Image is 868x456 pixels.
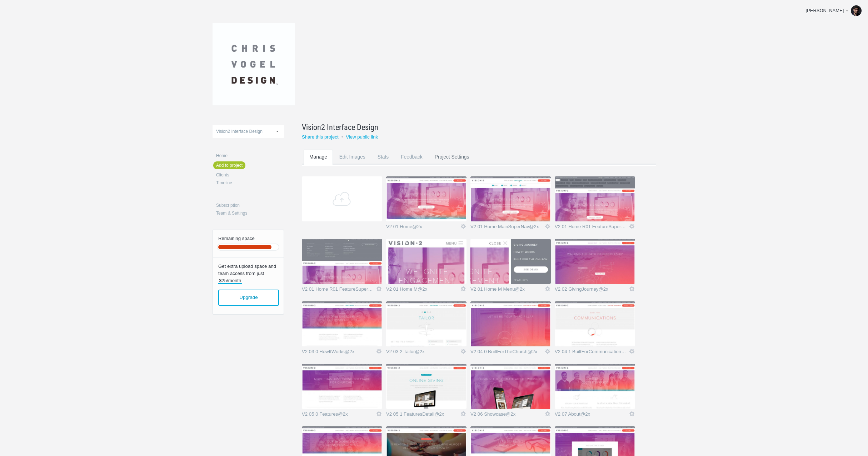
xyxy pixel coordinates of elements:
p: Get extra upload space and team access from just [213,257,284,284]
img: chrisvogeldesign_oydiij_thumb.jpg [470,176,551,221]
img: chrisvogeldesign_sshtys_thumb.jpg [555,301,635,346]
span: View available plans [218,290,279,306]
a: Add to project [213,161,245,169]
a: V2 04 0 BuiltForTheChurch@2x [470,349,544,356]
img: chrisvogeldesign_zz2inb_thumb.jpg [386,176,467,221]
a: V2 01 Home@2x [386,224,460,231]
a: Vision2 Interface Design [302,121,638,133]
a: Icon [376,286,382,292]
a: Edit Images [334,150,371,178]
small: • [341,134,343,140]
a: Project Settings [429,150,475,178]
a: V2 02 GivingJourney@2x [555,287,629,294]
img: chrisvogeldesign_w9mopv_thumb.jpg [386,301,467,346]
a: V2 04 1 BuiltForCommunication@2x [555,349,629,356]
div: Remaining space in your account [218,244,279,250]
a: [PERSON_NAME] [800,4,864,18]
img: chrisvogeldesign_48qjtu_thumb.jpg [302,239,382,284]
span: Vision2 Interface Design [216,129,263,134]
a: Team & Settings [216,211,284,215]
a: Manage [304,150,333,178]
a: Icon [376,348,382,355]
a: Feedback [395,150,428,178]
img: chrisvogeldesign_gi9v9p_v2_thumb.jpg [386,364,467,409]
img: chrisvogeldesign_4w8ysu_thumb.jpg [302,301,382,346]
img: chrisvogeldesign_u0hkz1_thumb.jpg [470,364,551,409]
a: Add [302,176,382,221]
a: Icon [544,286,551,292]
a: Icon [629,348,635,355]
div: [PERSON_NAME] [805,7,844,14]
a: V2 03 0 HowItWorks@2x [302,349,376,356]
a: Share this project [302,134,339,140]
strong: $25/month [218,278,242,284]
img: chrisvogeldesign_szwy6l_thumb.jpg [555,364,635,409]
a: V2 01 Home R01 FeatureSuperNav OptionB@2x [302,287,376,294]
span: Vision2 Interface Design [302,121,378,133]
img: 92eb35ed87f91d1fb6414213ce0690d5 [851,5,862,16]
img: chrisvogeldesign_l0tic7_thumb.jpg [470,301,551,346]
a: Icon [629,223,635,230]
a: Home [216,154,284,158]
a: Icon [629,411,635,417]
a: V2 06 Showcase@2x [470,412,544,419]
a: View public link [346,134,378,140]
a: V2 01 Home M Menu@2x [470,287,544,294]
img: chrisvogeldesign_dlwsot_thumb.jpg [470,239,551,284]
img: chrisvogeldesign_g6dno3_thumb.jpg [386,239,467,284]
a: Icon [629,286,635,292]
a: Icon [544,411,551,417]
a: Icon [544,223,551,230]
a: Stats [372,150,394,178]
a: Icon [460,411,467,417]
img: chrisvogeldesign_j8nsw4_thumb.jpg [555,176,635,221]
a: V2 07 About@2x [555,412,629,419]
img: chrisvogeldesign_s7d73a_v2_thumb.jpg [302,364,382,409]
a: Icon [460,286,467,292]
a: Icon [460,223,467,230]
a: Icon [460,348,467,355]
a: V2 05 0 Features@2x [302,412,376,419]
a: V2 03 2 Tailor@2x [386,349,460,356]
a: V2 01 Home R01 FeatureSuperNav OptionA@2x [555,224,629,231]
a: Icon [376,411,382,417]
a: V2 01 Home M@2x [386,287,460,294]
a: Subscription [216,203,284,207]
img: chrisvogeldesign_g5a468_thumb.jpg [555,239,635,284]
a: Remaining space Get extra upload space and team access from just$25/month Upgrade [213,230,284,315]
a: Icon [544,348,551,355]
a: V2 01 Home MainSuperNav@2x [470,224,544,231]
a: Clients [216,173,284,177]
a: V2 05 1 FeaturesDetail@2x [386,412,460,419]
h1: Upload space remaining in your account [213,236,284,241]
img: chrisvogeldesign-logo_20191003064742.jpg [213,23,295,105]
a: Timeline [216,181,284,185]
